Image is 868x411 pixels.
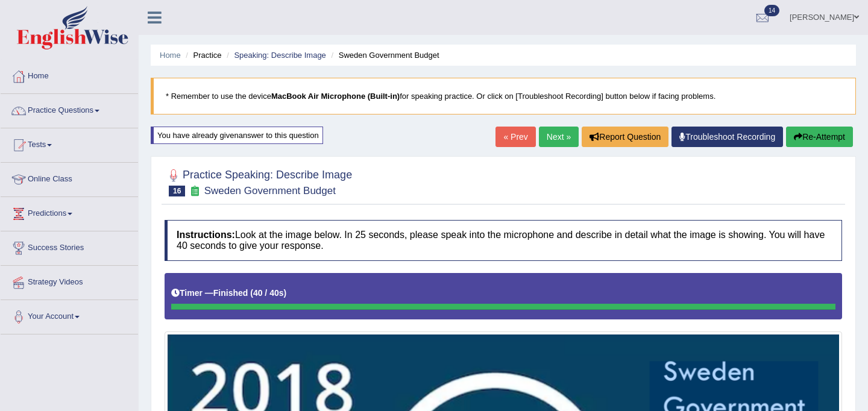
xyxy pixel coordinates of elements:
button: Re-Attempt [786,127,853,147]
a: Online Class [1,163,138,193]
b: 40 / 40s [253,288,284,298]
small: Exam occurring question [188,186,201,197]
a: Success Stories [1,231,138,262]
span: 16 [169,186,185,196]
a: Your Account [1,300,138,330]
div: You have already given answer to this question [151,127,323,144]
b: MacBook Air Microphone (Built-in) [271,92,400,101]
h4: Look at the image below. In 25 seconds, please speak into the microphone and describe in detail w... [165,220,842,260]
b: Instructions: [177,230,235,240]
a: Troubleshoot Recording [671,127,783,147]
a: Practice Questions [1,94,138,124]
a: Tests [1,128,138,158]
a: Speaking: Describe Image [234,51,325,60]
h5: Timer — [171,289,286,298]
span: 14 [764,5,779,16]
li: Practice [183,49,221,61]
b: ) [284,288,287,298]
a: Next » [539,127,579,147]
li: Sweden Government Budget [328,49,439,61]
h2: Practice Speaking: Describe Image [165,166,352,196]
small: Sweden Government Budget [204,185,336,196]
button: Report Question [582,127,668,147]
a: Predictions [1,197,138,227]
b: ( [250,288,253,298]
b: Finished [213,288,248,298]
blockquote: * Remember to use the device for speaking practice. Or click on [Troubleshoot Recording] button b... [151,78,856,115]
a: « Prev [495,127,535,147]
a: Home [160,51,181,60]
a: Strategy Videos [1,266,138,296]
a: Home [1,60,138,90]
